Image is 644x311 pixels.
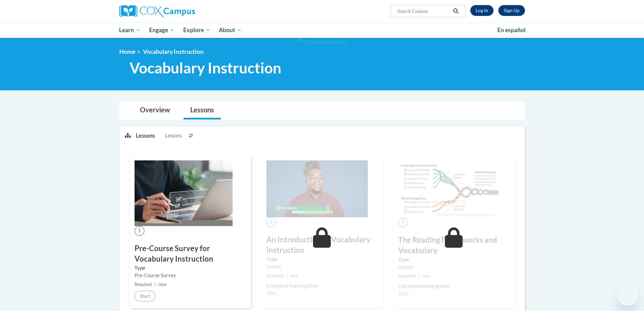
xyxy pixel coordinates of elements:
h3: An Introduction to Vocabulary Instruction [266,235,378,256]
div: Pre-Course Survey [135,272,246,279]
img: Course Image [266,160,368,217]
a: Overview [133,102,177,119]
span: Vocabulary Instruction [143,48,204,55]
a: Cox Campus [119,5,248,17]
span: Required [398,273,415,279]
span: 3 [398,218,408,227]
span: Vocabulary Instruction [129,59,281,77]
label: Type [398,256,510,263]
a: Learn [115,22,145,38]
span: Lessons [165,132,182,139]
span: Engage [149,26,174,34]
button: Search [451,7,461,15]
span: Learn [119,26,140,34]
a: En español [493,23,530,37]
span: About [219,26,242,34]
h3: Pre-Course Survey for Vocabulary Instruction [135,243,246,264]
p: Lessons [136,132,155,139]
label: Type [266,256,378,263]
div: Estimated learning time: [398,283,510,290]
span: Required [135,282,152,287]
input: Search Courses [397,7,451,15]
span: 25m [266,290,277,296]
div: Lesson [398,263,510,271]
img: Section background [298,38,346,46]
a: Log In [470,5,494,16]
span: En español [497,26,526,34]
a: Explore [179,22,215,38]
div: Estimated learning time: [266,282,378,290]
img: Cox Campus [119,5,195,17]
a: Lessons [184,102,221,119]
span: new [422,273,430,279]
span: new [290,273,299,278]
span: | [286,273,288,278]
a: About [214,22,246,38]
span: 1 [135,226,144,236]
a: Engage [145,22,179,38]
span: | [154,282,156,287]
iframe: Button to launch messaging window [617,284,639,306]
button: Start [135,291,156,302]
span: | [418,273,420,279]
span: new [159,282,167,287]
div: Lesson [266,263,378,270]
span: 15m [398,291,408,296]
a: Register [498,5,525,16]
a: Home [119,48,135,55]
div: Main menu [109,22,535,38]
label: Type [135,264,246,272]
span: Explore [183,26,210,34]
span: 2 [266,217,276,227]
h3: The Reading Frameworks and Vocabulary [398,235,510,256]
img: Course Image [135,160,233,226]
span: Required [266,273,284,278]
img: Course Image [398,160,500,218]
